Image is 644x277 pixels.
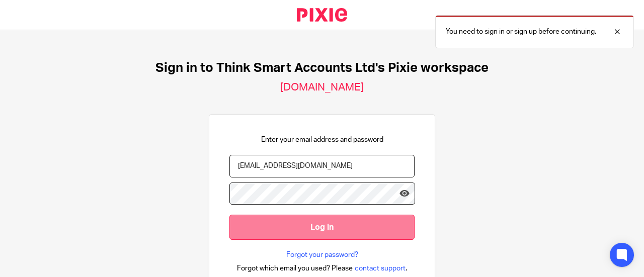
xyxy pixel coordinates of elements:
h2: [DOMAIN_NAME] [280,81,364,94]
h1: Sign in to Think Smart Accounts Ltd's Pixie workspace [155,60,489,76]
a: Forgot your password? [286,250,358,260]
p: You need to sign in or sign up before continuing. [446,27,596,37]
p: Enter your email address and password [261,135,383,145]
span: contact support [355,263,406,273]
input: Log in [229,215,415,239]
span: Forgot which email you used? Please [237,263,353,273]
input: name@example.com [229,155,415,177]
div: . [237,262,408,274]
